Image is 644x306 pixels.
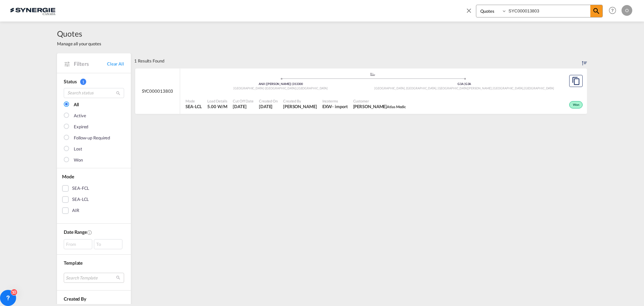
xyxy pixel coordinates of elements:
[622,5,632,16] div: O
[116,91,121,96] md-icon: icon-magnify
[62,185,126,192] md-checkbox: SEA-FCL
[259,98,278,103] span: Created On
[64,260,83,266] span: Template
[64,229,87,235] span: Date Range
[592,7,600,15] md-icon: icon-magnify
[62,207,126,214] md-checkbox: AIR
[64,79,76,84] span: Status
[57,41,101,47] span: Manage all your quotes
[74,135,110,141] div: Follow-up Required
[74,157,83,164] div: Won
[353,98,406,103] span: Customer
[582,53,587,68] div: Sort by: Created On
[569,101,583,108] div: Won
[569,75,583,87] button: Copy Quote
[259,103,278,110] span: 5 Aug 2025
[298,86,328,90] span: [GEOGRAPHIC_DATA]
[292,82,293,86] span: |
[465,7,473,14] md-icon: icon-close
[207,98,227,103] span: Load Details
[207,104,227,109] span: 5.00 W/M
[293,82,303,86] span: 313300
[283,98,317,103] span: Created By
[458,82,465,86] span: G3A
[374,86,524,90] span: [GEOGRAPHIC_DATA], [GEOGRAPHIC_DATA], [GEOGRAPHIC_DATA][PERSON_NAME], [GEOGRAPHIC_DATA]
[62,196,126,203] md-checkbox: SEA-LCL
[64,78,124,85] div: Status 1
[572,77,580,85] md-icon: assets/icons/custom/copyQuote.svg
[607,5,622,17] div: Help
[523,86,524,90] span: ,
[5,271,29,296] iframe: Chat
[607,5,618,16] span: Help
[72,196,89,203] div: SEA-LCL
[332,103,347,110] div: - import
[87,230,92,235] md-icon: Created On
[64,88,124,98] input: Search status
[465,82,471,86] span: G3A
[94,239,122,249] div: To
[387,104,406,109] span: Atlas Medic
[297,86,298,90] span: ,
[107,61,124,67] a: Clear All
[57,28,101,39] span: Quotes
[72,207,79,214] div: AIR
[134,53,164,68] div: 1 Results Found
[64,239,124,249] span: From To
[74,101,79,108] div: All
[233,86,297,90] span: [GEOGRAPHIC_DATA] ([GEOGRAPHIC_DATA])
[369,73,377,76] md-icon: assets/icons/custom/ship-fill.svg
[142,88,173,94] span: SYC000013803
[135,69,587,114] div: SYC000013803 assets/icons/custom/ship-fill.svgassets/icons/custom/roll-o-plane.svgOrigin ChinaDes...
[322,98,348,103] span: Incoterms
[283,103,317,110] span: Karen Mercier
[185,98,202,103] span: Mode
[465,5,476,21] span: icon-close
[74,146,82,152] div: Lost
[353,103,406,110] span: Jessie Vigneau Atlas Medic
[507,5,590,17] input: Enter Quotation Number
[62,174,74,179] span: Mode
[573,103,581,107] span: Won
[64,296,86,302] span: Created By
[233,98,254,103] span: Cut Off Date
[10,3,55,18] img: 1f56c880d42311ef80fc7dca854c8e59.png
[80,79,86,85] span: 1
[524,86,554,90] span: [GEOGRAPHIC_DATA]
[74,124,88,130] div: Expired
[64,239,92,249] div: From
[590,5,602,17] span: icon-magnify
[322,103,332,110] div: EXW
[72,185,89,192] div: SEA-FCL
[464,82,465,86] span: |
[259,82,293,86] span: ANJI ([PERSON_NAME])
[74,113,86,119] div: Active
[74,60,107,68] span: Filters
[233,103,254,110] span: 5 Aug 2025
[322,103,348,110] div: EXW import
[185,103,202,110] span: SEA-LCL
